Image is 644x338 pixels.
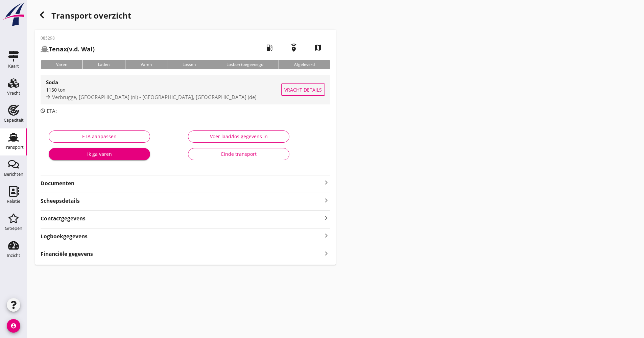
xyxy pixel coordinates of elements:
i: keyboard_arrow_right [322,196,330,205]
div: Relatie [7,199,20,203]
div: Berichten [4,172,23,176]
button: Vracht details [281,83,325,96]
strong: Contactgegevens [41,215,86,222]
div: Lossen [167,60,211,69]
div: Transport [4,145,24,149]
i: keyboard_arrow_right [322,178,330,187]
strong: Tenax [49,45,67,53]
button: ETA aanpassen [49,130,150,143]
div: 1150 ton [46,86,281,93]
p: 085298 [41,35,95,41]
div: Varen [41,60,82,69]
div: Inzicht [7,253,20,258]
strong: Soda [46,79,58,86]
div: Losbon toegevoegd [211,60,279,69]
div: Laden [82,60,125,69]
span: ETA: [47,107,57,114]
i: keyboard_arrow_right [322,249,330,258]
div: Ik ga varen [54,150,145,158]
div: Kaart [8,64,19,68]
i: keyboard_arrow_right [322,231,330,240]
button: Voer laad/los gegevens in [188,130,289,143]
div: ETA aanpassen [54,133,144,140]
span: Vracht details [284,86,322,93]
div: Capaciteit [4,118,24,122]
i: local_gas_station [260,38,279,57]
strong: Documenten [41,179,322,187]
button: Ik ga varen [49,148,150,160]
div: Varen [125,60,167,69]
div: Afgeleverd [279,60,330,69]
img: logo-small.a267ee39.svg [1,2,26,27]
i: account_circle [7,319,20,333]
div: Vracht [7,91,20,95]
strong: Scheepsdetails [41,197,80,205]
div: Groepen [5,226,22,231]
div: Einde transport [194,150,284,158]
div: Voer laad/los gegevens in [194,133,284,140]
i: map [309,38,328,57]
a: Soda1150 tonVerbrugge, [GEOGRAPHIC_DATA] (nl) - [GEOGRAPHIC_DATA], [GEOGRAPHIC_DATA] (de)Vracht d... [41,75,330,104]
i: emergency_share [284,38,303,57]
strong: Logboekgegevens [41,233,88,240]
button: Einde transport [188,148,289,160]
span: Verbrugge, [GEOGRAPHIC_DATA] (nl) - [GEOGRAPHIC_DATA], [GEOGRAPHIC_DATA] (de) [52,94,256,100]
h2: (v.d. Wal) [41,45,95,54]
h1: Transport overzicht [35,8,336,30]
strong: Financiële gegevens [41,250,93,258]
i: keyboard_arrow_right [322,213,330,222]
